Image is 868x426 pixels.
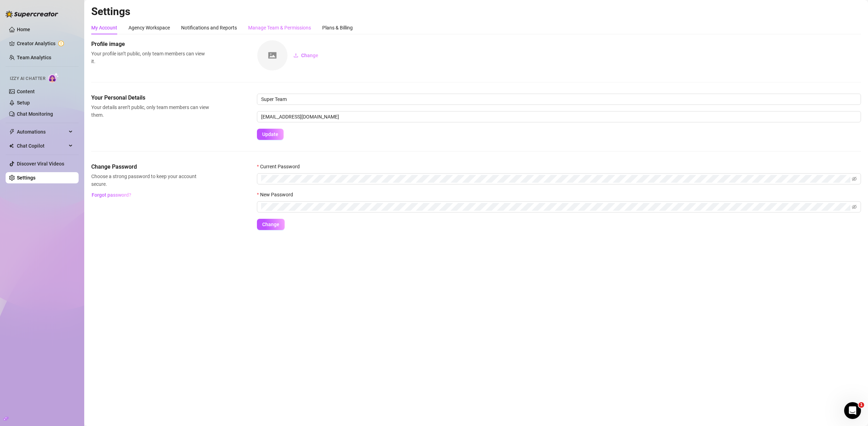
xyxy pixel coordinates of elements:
span: Automations [17,126,67,137]
h2: Settings [91,5,861,18]
img: Chat Copilot [9,143,14,148]
span: Izzy AI Chatter [10,75,45,82]
a: Home [17,27,30,32]
img: AI Chatter [48,73,59,83]
div: Notifications and Reports [181,24,237,32]
span: Change Password [91,163,209,171]
span: Forgot password? [92,192,131,198]
span: Update [262,131,278,137]
input: Enter new email [257,111,861,122]
a: Discover Viral Videos [17,161,64,167]
button: Update [257,129,284,140]
input: New Password [261,203,850,211]
div: Plans & Billing [322,24,353,32]
a: Chat Monitoring [17,111,53,117]
a: Settings [17,175,35,181]
span: Your details aren’t public, only team members can view them. [91,103,209,119]
button: Change [288,50,324,61]
span: Profile image [91,40,209,48]
label: New Password [257,191,298,198]
iframe: Intercom live chat [844,402,861,419]
span: build [4,416,8,421]
img: square-placeholder.png [257,40,287,70]
button: Forgot password? [91,189,131,201]
div: Agency Workspace [128,24,170,32]
span: eye-invisible [852,176,857,181]
span: 1 [859,402,864,408]
label: Current Password [257,163,304,170]
span: thunderbolt [9,129,15,135]
a: Team Analytics [17,55,51,60]
span: upload [293,53,298,58]
span: Change [301,53,318,58]
input: Enter name [257,94,861,105]
div: My Account [91,24,117,32]
span: Your Personal Details [91,94,209,102]
button: Change [257,219,285,230]
a: Creator Analytics exclamation-circle [17,38,73,49]
img: logo-BBDzfeDw.svg [6,11,58,18]
div: Manage Team & Permissions [248,24,311,32]
span: eye-invisible [852,204,857,209]
span: Change [262,222,279,227]
span: Choose a strong password to keep your account secure. [91,173,209,188]
a: Setup [17,100,30,106]
span: Your profile isn’t public, only team members can view it. [91,50,209,65]
span: Chat Copilot [17,140,67,151]
input: Current Password [261,175,850,183]
a: Content [17,89,35,94]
